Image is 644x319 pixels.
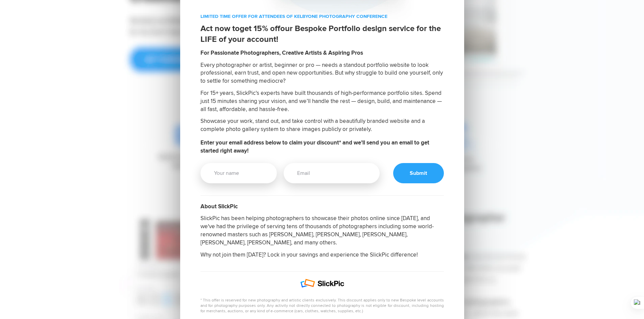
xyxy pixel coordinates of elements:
b: get 15% off [240,24,280,33]
b: Enter your email address below to claim your discount* and we’ll send you an email to get started... [200,139,429,154]
b: About SlickPic [200,203,238,210]
img: SlickPic [300,279,344,288]
p: LIMITED TIME OFFER FOR ATTENDEES OF KELBYONE PHOTOGRAPHY CONFERENCE [200,13,444,20]
h2: SlickPic has been helping photographers to showcase their photos online since [DATE], and we've h... [200,203,444,263]
h2: Every photographer or artist, beginner or pro — needs a standout portfolio website to look profes... [200,49,444,133]
span: Act now to our Bespoke Portfolio design service for the LIFE of your account! [200,24,441,44]
b: For Passionate Photographers, Creative Artists & Aspiring Pros [200,49,363,56]
p: * This offer is reserved for new photography and artistic clients exclusively. This discount appl... [200,298,444,314]
input: Your name [200,163,277,183]
input: Email [284,163,379,183]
